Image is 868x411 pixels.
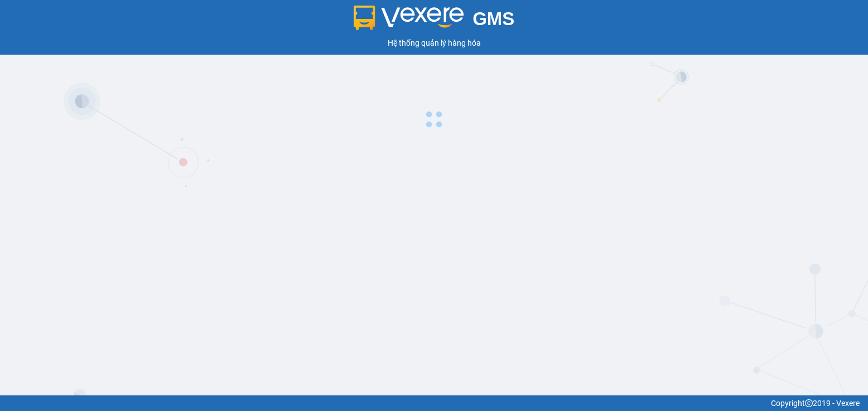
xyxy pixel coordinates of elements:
[805,399,813,407] span: copyright
[3,37,865,49] div: Hệ thống quản lý hàng hóa
[354,17,515,26] a: GMS
[472,8,514,29] span: GMS
[8,397,860,409] div: Copyright 2019 - Vexere
[354,6,464,30] img: logo 2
